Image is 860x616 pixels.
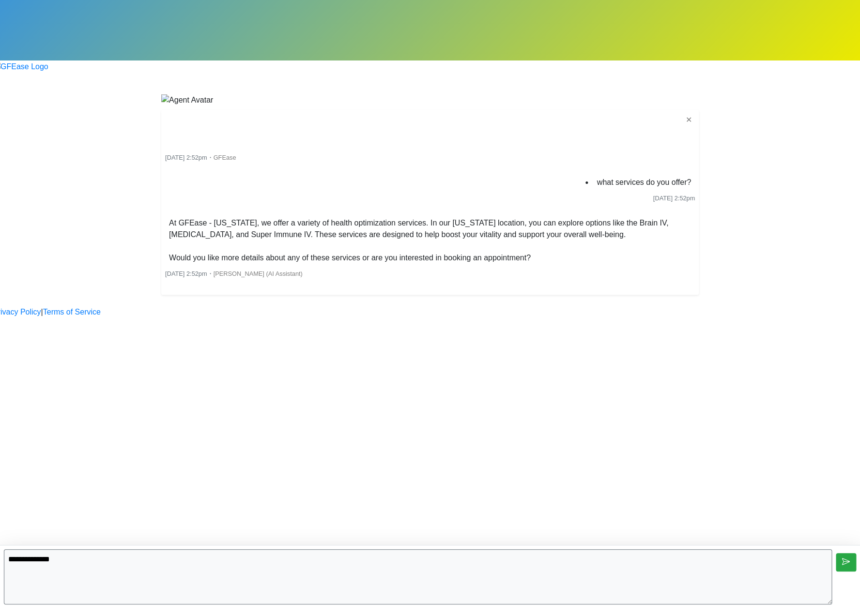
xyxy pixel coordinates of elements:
[43,306,101,318] a: Terms of Service
[165,270,303,277] small: ・
[165,154,236,161] small: ・
[653,195,695,202] span: [DATE] 2:52pm
[683,114,695,126] button: ✕
[214,154,236,161] span: GFEase
[165,270,207,277] span: [DATE] 2:52pm
[593,175,695,190] li: what services do you offer?
[214,270,303,277] span: [PERSON_NAME] (AI Assistant)
[161,94,213,106] img: Agent Avatar
[165,154,207,161] span: [DATE] 2:52pm
[41,306,43,318] a: |
[165,215,695,266] li: At GFEase - [US_STATE], we offer a variety of health optimization services. In our [US_STATE] loc...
